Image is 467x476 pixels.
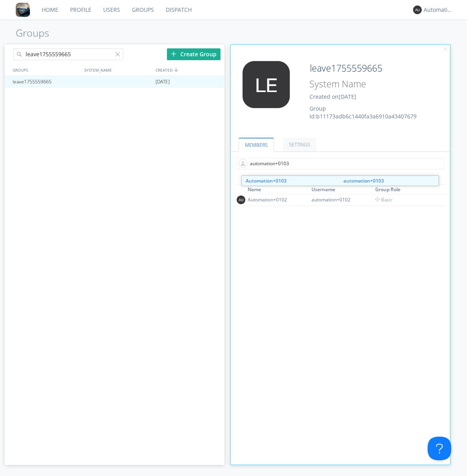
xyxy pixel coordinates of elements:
div: Automation+0004 [424,6,453,14]
div: Automation+0102 [248,196,307,203]
input: Group Name [307,61,411,76]
th: Toggle SortBy [310,185,374,194]
th: Toggle SortBy [246,185,310,194]
a: SETTINGS [283,138,317,151]
img: plus.svg [171,51,176,57]
strong: Automation+0103 [246,177,287,184]
span: [DATE] [339,93,356,100]
input: Search groups [13,48,123,60]
div: leave1755559665 [11,76,82,88]
img: 373638.png [237,61,296,108]
img: 373638.png [237,196,245,204]
input: Type name of user to add to group [236,158,445,170]
div: CREATED [154,64,225,76]
img: cancel.svg [443,47,448,52]
th: Toggle SortBy [374,185,438,194]
div: Create Group [167,48,221,60]
strong: automation+0103 [343,177,384,184]
img: 8ff700cf5bab4eb8a436322861af2272 [16,3,30,17]
div: automation+0102 [311,196,371,203]
a: MEMBERS [239,138,274,152]
input: System Name [307,77,411,91]
a: leave1755559665[DATE] [5,76,224,88]
img: 373638.png [413,6,422,14]
span: Basic [375,196,393,203]
div: MEMBERS [235,175,447,185]
div: GROUPS [11,64,80,76]
span: Group Id: b11173adb6c1440fa3a6910a43407679 [309,105,417,120]
h1: Groups [16,28,467,39]
div: SYSTEM_NAME [82,64,154,76]
span: [DATE] [156,76,170,88]
iframe: Toggle Customer Support [428,437,451,460]
span: Created on [309,93,356,100]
